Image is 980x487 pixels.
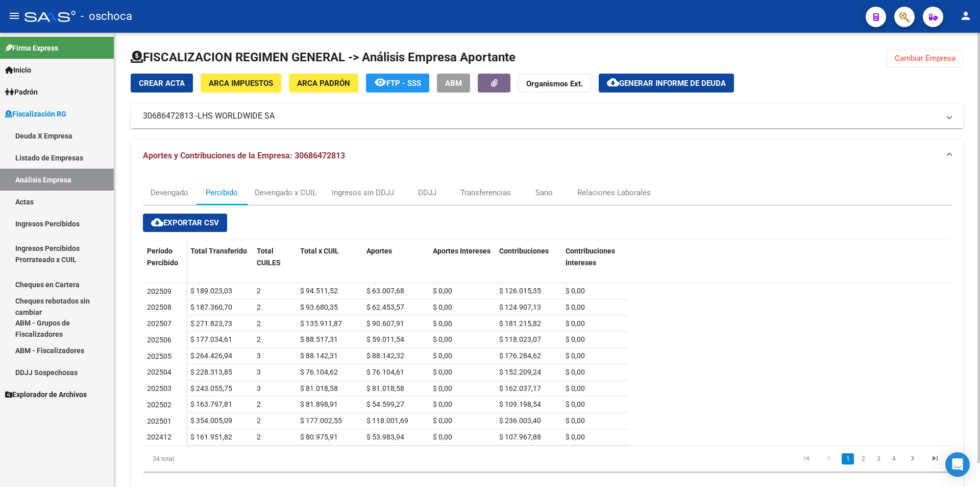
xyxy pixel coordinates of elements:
div: Devengado x CUIL [255,187,316,198]
span: $ 163.797,81 [190,400,232,408]
button: Generar informe de deuda [599,74,734,92]
span: $ 0,00 [566,303,585,311]
span: $ 54.599,27 [366,400,404,408]
span: ARCA Impuestos [209,79,273,88]
datatable-header-cell: Total x CUIL [296,240,362,283]
span: $ 161.951,82 [190,433,232,441]
span: $ 0,00 [566,287,585,295]
span: $ 176.284,62 [499,352,541,360]
span: $ 0,00 [566,400,585,408]
button: Cambiar Empresa [887,49,964,67]
span: Aportes y Contribuciones de la Empresa: 30686472813 [143,151,345,160]
span: $ 76.104,62 [300,368,338,376]
mat-icon: cloud_download [151,216,163,228]
span: 202503 [147,384,171,392]
span: $ 93.680,35 [300,303,338,311]
span: 3 [257,384,261,392]
span: Contribuciones Intereses [566,247,615,267]
span: $ 88.142,31 [300,352,338,360]
span: $ 107.967,88 [499,433,541,441]
span: Cambiar Empresa [895,54,955,63]
span: $ 177.034,61 [190,335,232,343]
a: 1 [842,453,854,465]
span: $ 118.023,07 [499,335,541,343]
span: $ 236.003,40 [499,416,541,425]
span: $ 118.001,69 [366,416,408,425]
span: $ 59.011,54 [366,335,404,343]
span: $ 0,00 [433,433,452,441]
div: Transferencias [460,187,511,198]
span: $ 177.002,55 [300,416,342,425]
datatable-header-cell: Aportes [362,240,429,283]
span: $ 126.015,35 [499,287,541,295]
span: $ 94.511,52 [300,287,338,295]
a: go to previous page [819,453,839,465]
mat-icon: cloud_download [607,76,619,88]
button: Organismos Ext. [518,74,591,92]
span: 3 [257,368,261,376]
span: 202508 [147,303,171,311]
span: Total Transferido [190,247,247,255]
span: - oschoca [81,5,132,28]
span: $ 0,00 [566,352,585,360]
span: $ 88.142,32 [366,352,404,360]
span: $ 264.426,94 [190,352,232,360]
span: 202505 [147,352,171,360]
span: $ 124.907,13 [499,303,541,311]
span: 2 [257,416,261,425]
span: 202504 [147,368,171,376]
span: Período Percibido [147,247,178,267]
mat-panel-title: 30686472813 - [143,110,939,122]
button: FTP - SSS [366,74,429,92]
button: ABM [437,74,470,92]
datatable-header-cell: Total Transferido [186,240,253,283]
span: $ 0,00 [566,335,585,343]
span: Total x CUIL [300,247,339,255]
span: $ 88.517,31 [300,335,338,343]
datatable-header-cell: Total CUILES [253,240,296,283]
mat-icon: person [960,10,972,22]
div: Sano [535,187,553,198]
span: $ 0,00 [433,352,452,360]
span: Firma Express [5,42,58,54]
button: Exportar CSV [143,214,227,232]
span: $ 76.104,61 [366,368,404,376]
span: Crear Acta [139,79,185,88]
span: $ 0,00 [566,416,585,425]
a: 3 [872,453,885,465]
mat-expansion-panel-header: Aportes y Contribuciones de la Empresa: 30686472813 [131,140,964,172]
span: $ 152.209,24 [499,368,541,376]
div: Open Intercom Messenger [945,452,970,477]
span: $ 81.898,91 [300,400,338,408]
span: FTP - SSS [386,79,421,88]
button: Crear Acta [131,74,193,92]
a: go to last page [925,453,945,465]
span: $ 0,00 [433,384,452,392]
span: 202501 [147,417,171,425]
span: Fiscalización RG [5,108,66,120]
li: page 3 [871,450,886,468]
button: ARCA Padrón [289,74,358,92]
span: $ 0,00 [433,335,452,343]
span: Exportar CSV [151,218,219,227]
li: page 2 [855,450,871,468]
a: go to next page [903,453,922,465]
span: 202509 [147,287,171,295]
span: Total CUILES [257,247,281,267]
mat-icon: menu [8,10,20,22]
span: $ 81.018,58 [366,384,404,392]
mat-icon: remove_red_eye [374,76,386,88]
span: $ 81.018,58 [300,384,338,392]
div: DDJJ [418,187,436,198]
span: 2 [257,400,261,408]
span: 202502 [147,401,171,409]
span: 2 [257,433,261,441]
span: $ 109.198,54 [499,400,541,408]
span: Aportes [366,247,392,255]
span: $ 0,00 [433,368,452,376]
span: Inicio [5,64,31,76]
div: Devengado [151,187,188,198]
strong: Organismos Ext. [526,79,583,88]
span: $ 181.215,82 [499,319,541,328]
mat-expansion-panel-header: 30686472813 -LHS WORLDWIDE SA [131,104,964,128]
